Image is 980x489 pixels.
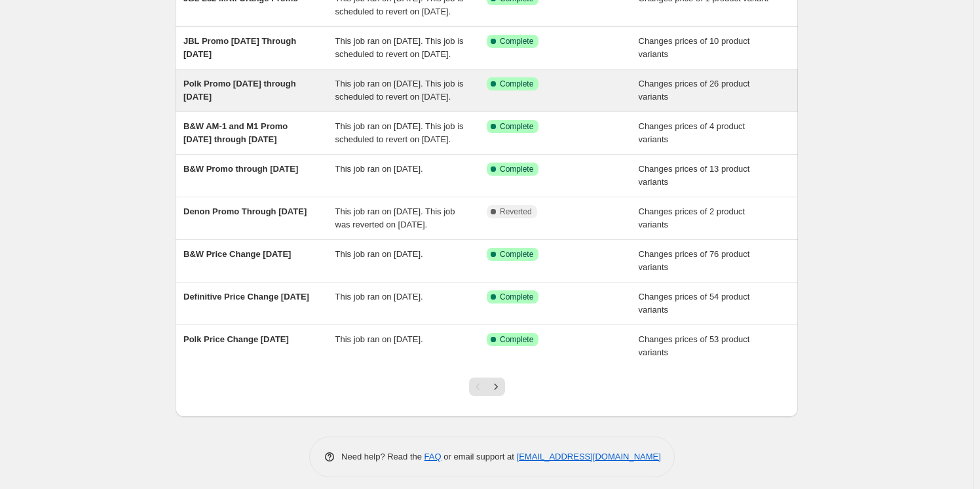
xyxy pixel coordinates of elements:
span: Definitive Price Change [DATE] [183,292,309,302]
span: This job ran on [DATE]. [335,164,423,174]
span: Changes prices of 13 product variants [639,164,750,187]
span: This job ran on [DATE]. This job is scheduled to revert on [DATE]. [335,79,464,102]
span: This job ran on [DATE]. [335,249,423,259]
span: This job ran on [DATE]. [335,292,423,302]
nav: Pagination [469,378,505,396]
span: B&W AM-1 and M1 Promo [DATE] through [DATE] [183,121,288,144]
span: Changes prices of 2 product variants [639,206,745,229]
span: JBL Promo [DATE] Through [DATE] [183,36,296,59]
span: Need help? Read the [341,452,424,461]
span: Changes prices of 4 product variants [639,121,745,144]
span: Changes prices of 26 product variants [639,79,750,102]
span: Complete [500,79,533,89]
span: Complete [500,121,533,132]
span: Complete [500,292,533,302]
span: Changes prices of 54 product variants [639,292,750,315]
span: Changes prices of 76 product variants [639,249,750,272]
span: This job ran on [DATE]. This job was reverted on [DATE]. [335,206,455,229]
span: B&W Price Change [DATE] [183,249,291,259]
span: This job ran on [DATE]. This job is scheduled to revert on [DATE]. [335,121,464,144]
span: Changes prices of 53 product variants [639,334,750,357]
button: Next [487,378,505,396]
span: Complete [500,36,533,47]
span: B&W Promo through [DATE] [183,164,298,174]
span: This job ran on [DATE]. This job is scheduled to revert on [DATE]. [335,36,464,59]
span: Complete [500,249,533,260]
span: Denon Promo Through [DATE] [183,206,307,216]
span: Polk Promo [DATE] through [DATE] [183,79,296,102]
span: or email support at [442,452,517,461]
span: Reverted [500,206,532,217]
span: Complete [500,164,533,174]
a: [EMAIL_ADDRESS][DOMAIN_NAME] [517,452,661,461]
span: This job ran on [DATE]. [335,334,423,344]
span: Polk Price Change [DATE] [183,334,289,344]
span: Changes prices of 10 product variants [639,36,750,59]
span: Complete [500,334,533,345]
a: FAQ [424,452,442,461]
